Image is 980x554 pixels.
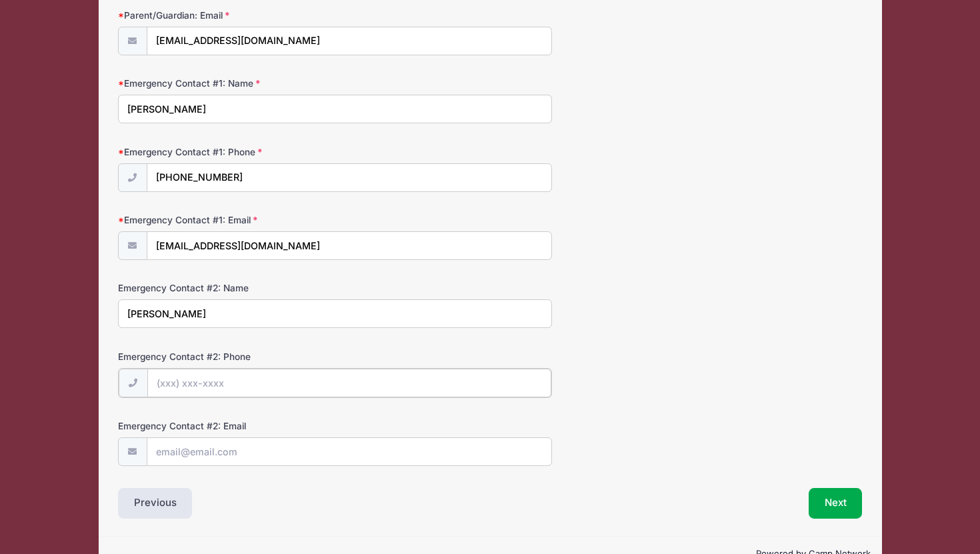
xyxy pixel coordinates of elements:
[118,9,366,22] label: Parent/Guardian: Email
[147,231,552,260] input: email@email.com
[118,77,366,90] label: Emergency Contact #1: Name
[118,145,366,159] label: Emergency Contact #1: Phone
[118,281,366,295] label: Emergency Contact #2: Name
[118,213,366,227] label: Emergency Contact #1: Email
[118,488,193,519] button: Previous
[118,419,366,433] label: Emergency Contact #2: Email
[147,27,552,55] input: email@email.com
[147,437,552,466] input: email@email.com
[147,163,552,192] input: (xxx) xxx-xxxx
[118,350,366,363] label: Emergency Contact #2: Phone
[147,369,551,397] input: (xxx) xxx-xxxx
[809,488,863,519] button: Next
